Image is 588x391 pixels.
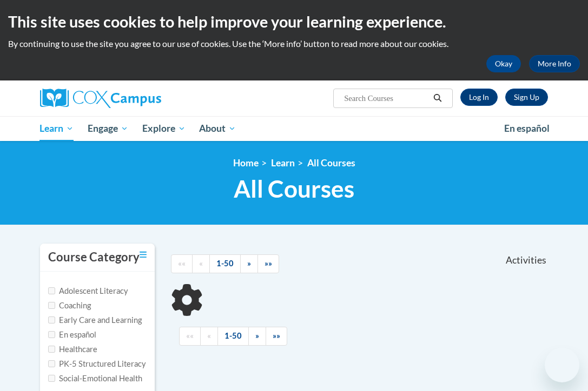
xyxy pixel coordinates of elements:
label: Healthcare [48,343,97,355]
label: Early Care and Learning [48,314,142,326]
a: Previous [200,327,218,346]
a: More Info [529,55,580,72]
input: Checkbox for Options [48,316,55,323]
input: Checkbox for Options [48,375,55,382]
span: Engage [88,122,128,135]
a: Previous [192,254,210,273]
a: Begining [171,254,193,273]
a: Learn [33,116,81,141]
input: Checkbox for Options [48,331,55,338]
a: Learn [271,157,295,168]
h3: Course Category [48,249,140,266]
span: Learn [39,122,74,135]
a: Home [233,157,259,168]
a: Register [505,89,548,106]
span: En español [504,123,550,134]
label: En español [48,329,96,341]
img: Cox Campus [40,89,161,108]
label: PK-5 Structured Literacy [48,358,146,370]
label: Coaching [48,300,91,312]
div: Main menu [32,116,557,141]
a: Engage [81,116,135,141]
a: End [257,254,279,273]
input: Checkbox for Options [48,287,55,294]
a: En español [497,117,557,140]
span: » [247,259,251,268]
iframe: Button to launch messaging window [545,348,579,382]
label: Social-Emotional Health [48,373,142,385]
span: » [255,331,259,340]
p: By continuing to use the site you agree to our use of cookies. Use the ‘More info’ button to read... [8,38,580,50]
a: About [192,116,243,141]
a: Begining [179,327,201,346]
span: »» [265,259,272,268]
a: End [266,327,287,346]
span: «« [186,331,194,340]
a: 1-50 [217,327,249,346]
label: Adolescent Literacy [48,285,128,297]
a: Cox Campus [40,89,199,108]
input: Checkbox for Options [48,360,55,367]
h2: This site uses cookies to help improve your learning experience. [8,11,580,32]
input: Search Courses [343,92,430,105]
a: 1-50 [209,254,241,273]
input: Checkbox for Options [48,346,55,353]
a: Explore [135,116,193,141]
span: »» [273,331,280,340]
span: Explore [142,122,186,135]
button: Search [430,92,446,105]
button: Okay [486,55,521,72]
span: About [199,122,236,135]
span: « [207,331,211,340]
span: All Courses [234,174,354,203]
a: All Courses [307,157,355,168]
a: Next [248,327,266,346]
a: Next [240,254,258,273]
span: « [199,259,203,268]
span: «« [178,259,186,268]
a: Log In [460,89,498,106]
input: Checkbox for Options [48,302,55,309]
span: Activities [506,254,546,266]
a: Toggle collapse [140,249,147,261]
